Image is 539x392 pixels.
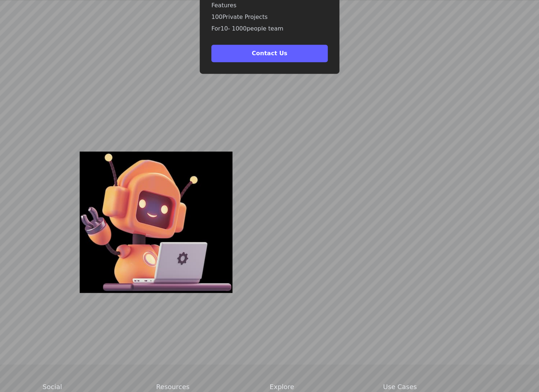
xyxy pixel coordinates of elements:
[211,13,328,21] p: 100 Private Projects
[211,45,328,62] button: Contact Us
[156,382,269,392] h2: Resources
[211,24,328,33] p: For 10 - 1000 people team
[80,151,232,293] img: robot helper
[211,50,328,57] a: Contact Us
[269,382,383,392] h2: Explore
[43,382,156,392] h2: Social
[383,382,496,392] h2: Use Cases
